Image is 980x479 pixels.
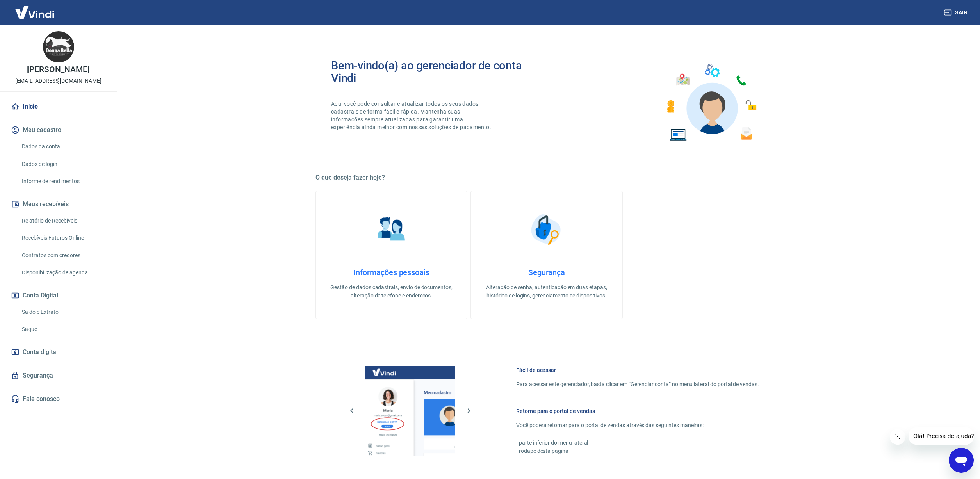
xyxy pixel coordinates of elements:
[660,59,762,146] img: Imagem de um avatar masculino com diversos icones exemplificando as funcionalidades do gerenciado...
[516,407,759,415] h6: Retorne para o portal de vendas
[331,59,547,84] h2: Bem-vindo(a) ao gerenciador de conta Vindi
[9,287,107,304] button: Conta Digital
[9,390,107,408] a: Fale conosco
[331,100,493,131] p: Aqui você pode consultar e atualizar todos os seus dados cadastrais de forma fácil e rápida. Mant...
[5,5,66,12] span: Olá! Precisa de ajuda?
[19,230,107,246] a: Recebíveis Futuros Online
[315,174,778,182] h5: O que deseja fazer hoje?
[19,213,107,229] a: Relatório de Recebíveis
[365,366,455,456] img: Imagem da dashboard mostrando o botão de gerenciar conta na sidebar no lado esquerdo
[9,121,107,139] button: Meu cadastro
[43,31,74,62] img: 8b28409f-f43f-490a-a86e-04ac5f20bf19.jpeg
[315,191,467,319] a: Informações pessoaisInformações pessoaisGestão de dados cadastrais, envio de documentos, alteraçã...
[943,5,971,20] button: Sair
[949,448,974,473] iframe: Botão para abrir a janela de mensagens
[516,439,759,447] p: - parte inferior do menu lateral
[328,268,454,277] h4: Informações pessoais
[19,173,107,189] a: Informe de rendimentos
[909,427,974,445] iframe: Mensagem da empresa
[470,191,622,319] a: SegurançaSegurançaAlteração de senha, autenticação em duas etapas, histórico de logins, gerenciam...
[516,447,759,455] p: - rodapé desta página
[19,139,107,155] a: Dados da conta
[516,421,759,429] p: Você poderá retornar para o portal de vendas através das seguintes maneiras:
[19,265,107,281] a: Disponibilização de agenda
[9,0,60,24] img: Vindi
[483,268,609,277] h4: Segurança
[15,77,102,85] p: [EMAIL_ADDRESS][DOMAIN_NAME]
[516,380,759,388] p: Para acessar este gerenciador, basta clicar em “Gerenciar conta” no menu lateral do portal de ven...
[19,321,107,337] a: Saque
[527,210,566,249] img: Segurança
[9,196,107,213] button: Meus recebíveis
[9,344,107,361] a: Conta digital
[9,98,107,115] a: Início
[23,347,58,358] span: Conta digital
[372,210,411,249] img: Informações pessoais
[483,283,609,300] p: Alteração de senha, autenticação em duas etapas, histórico de logins, gerenciamento de dispositivos.
[516,366,759,374] h6: Fácil de acessar
[19,156,107,172] a: Dados de login
[27,66,89,74] p: [PERSON_NAME]
[328,283,454,300] p: Gestão de dados cadastrais, envio de documentos, alteração de telefone e endereços.
[19,304,107,320] a: Saldo e Extrato
[890,429,905,445] iframe: Fechar mensagem
[19,248,107,264] a: Contratos com credores
[9,367,107,384] a: Segurança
